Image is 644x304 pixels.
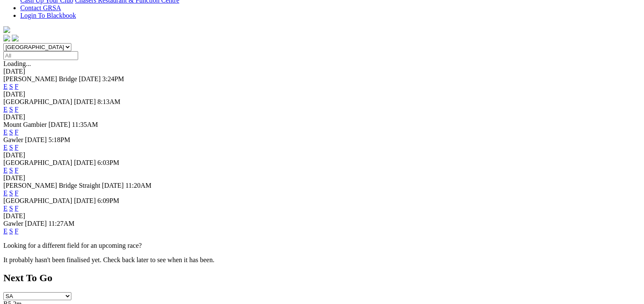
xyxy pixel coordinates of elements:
[3,144,8,151] a: E
[9,83,13,90] a: S
[3,174,641,182] div: [DATE]
[3,151,641,159] div: [DATE]
[3,106,8,113] a: E
[9,144,13,151] a: S
[15,205,19,212] a: F
[3,136,23,143] span: Gawler
[3,256,215,263] partial: It probably hasn't been finalised yet. Check back later to see when it has been.
[15,106,19,113] a: F
[3,129,8,136] a: E
[3,205,8,212] a: E
[3,90,641,98] div: [DATE]
[49,220,75,227] span: 11:27AM
[98,197,120,204] span: 6:09PM
[3,159,72,166] span: [GEOGRAPHIC_DATA]
[3,60,31,67] span: Loading...
[3,98,72,105] span: [GEOGRAPHIC_DATA]
[3,26,10,33] img: logo-grsa-white.png
[72,121,98,128] span: 11:35AM
[20,12,76,19] a: Login To Blackbook
[15,144,19,151] a: F
[3,121,47,128] span: Mount Gambier
[74,98,96,105] span: [DATE]
[9,167,13,174] a: S
[15,167,19,174] a: F
[3,113,641,121] div: [DATE]
[3,68,641,75] div: [DATE]
[3,35,10,41] img: facebook.svg
[49,121,71,128] span: [DATE]
[49,136,71,143] span: 5:18PM
[3,220,23,227] span: Gawler
[74,159,96,166] span: [DATE]
[3,51,78,60] input: Select date
[3,189,8,197] a: E
[125,182,152,189] span: 11:20AM
[9,189,13,197] a: S
[3,83,8,90] a: E
[15,227,19,235] a: F
[98,159,120,166] span: 6:03PM
[3,212,641,220] div: [DATE]
[25,136,47,143] span: [DATE]
[15,189,19,197] a: F
[15,83,19,90] a: F
[9,106,13,113] a: S
[9,129,13,136] a: S
[102,182,124,189] span: [DATE]
[9,205,13,212] a: S
[3,75,77,82] span: [PERSON_NAME] Bridge
[15,129,19,136] a: F
[3,272,641,284] h2: Next To Go
[12,35,19,41] img: twitter.svg
[9,227,13,235] a: S
[3,227,8,235] a: E
[3,197,72,204] span: [GEOGRAPHIC_DATA]
[25,220,47,227] span: [DATE]
[3,167,8,174] a: E
[3,182,100,189] span: [PERSON_NAME] Bridge Straight
[74,197,96,204] span: [DATE]
[102,75,124,82] span: 3:24PM
[98,98,120,105] span: 8:13AM
[20,4,61,11] a: Contact GRSA
[3,242,641,249] p: Looking for a different field for an upcoming race?
[79,75,101,82] span: [DATE]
